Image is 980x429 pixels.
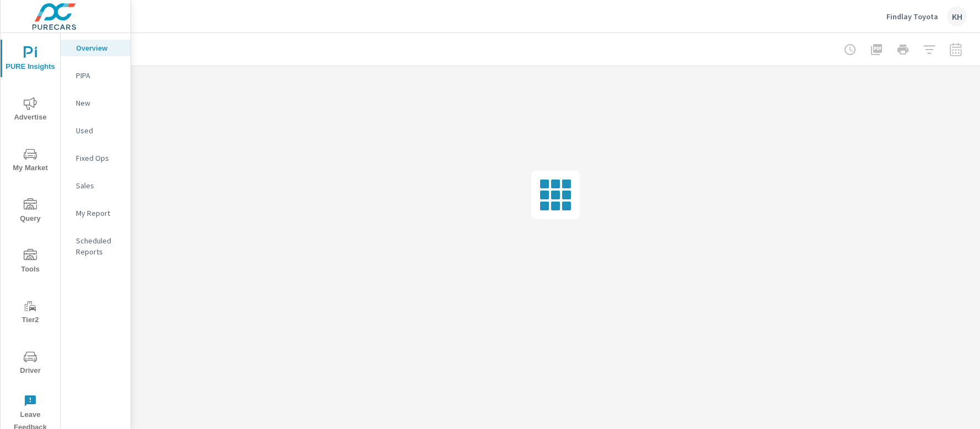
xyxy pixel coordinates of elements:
div: My Report [61,205,130,221]
div: PIPA [61,67,130,84]
p: My Report [76,208,122,219]
div: New [61,95,130,111]
span: My Market [4,148,57,175]
span: Driver [4,350,57,377]
div: Fixed Ops [61,150,130,166]
p: Findlay Toyota [886,12,938,21]
div: Overview [61,40,130,56]
span: PURE Insights [4,46,57,73]
span: Tier2 [4,300,57,327]
p: PIPA [76,70,122,81]
p: New [76,97,122,108]
div: Scheduled Reports [61,232,130,260]
div: KH [947,7,967,26]
p: Sales [76,180,122,191]
div: Sales [61,177,130,194]
p: Scheduled Reports [76,235,122,257]
span: Tools [4,249,57,276]
div: Used [61,122,130,139]
p: Fixed Ops [76,153,122,164]
span: Advertise [4,97,57,124]
p: Used [76,125,122,136]
span: Query [4,198,57,225]
p: Overview [76,42,122,53]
